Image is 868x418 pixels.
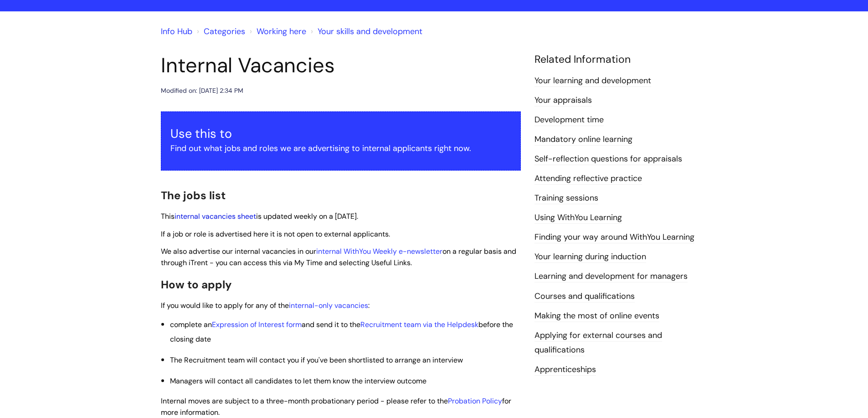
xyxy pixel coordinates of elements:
a: Using WithYou Learning [534,212,622,224]
a: Finding your way around WithYou Learning [534,232,694,243]
a: Your learning during induction [534,251,646,263]
a: Info Hub [161,26,192,37]
a: Learning and development for managers [534,271,688,282]
span: complete an [170,320,212,329]
span: We also advertise our internal vacancies in our on a regular basis and through iTrent - you can a... [161,247,516,267]
span: The jobs list [161,188,226,202]
a: Apprenticeships [534,364,596,376]
span: How to apply [161,277,232,292]
span: Managers will contact all candidates to let them know the interview outcome [170,376,426,386]
a: Probation Policy [448,396,502,406]
a: Applying for external courses and qualifications [534,330,662,356]
span: nternal moves are subject to a three-month probationary period - please refer to the for more inf... [161,396,511,417]
a: Working here [257,26,306,37]
a: Your skills and development [318,26,422,37]
li: Your skills and development [308,24,422,39]
a: Training sessions [534,192,598,204]
li: Working here [247,24,306,39]
a: Attending reflective practice [534,173,642,185]
span: and send it to the before the c [170,320,513,344]
h4: Related Information [534,53,708,66]
div: Modified on: [DATE] 2:34 PM [161,85,243,96]
span: The Recruitment team will contact you if you've been shortlisted to arrange an interview [170,355,463,365]
a: Recruitment team via the Helpdesk [360,320,478,329]
a: internal-only vacancies [289,301,368,310]
span: If a job or role is advertised here it is not open to external applicants. [161,229,390,239]
span: losing date [174,334,211,344]
p: Find out what jobs and roles we are advertising to internal applicants right now. [170,141,511,156]
h3: Use this to [170,126,511,141]
a: Categories [204,26,245,37]
a: Self-reflection questions for appraisals [534,153,682,165]
span: I [161,396,511,417]
a: Mandatory online learning [534,134,632,146]
a: internal WithYou Weekly e-newsletter [316,247,442,256]
h1: Internal Vacancies [161,53,521,78]
li: Solution home [195,24,245,39]
a: Making the most of online events [534,310,659,322]
a: Your learning and development [534,75,651,87]
span: If you would like to apply for any of the : [161,301,370,310]
span: This is updated weekly on a [DATE]. [161,212,358,221]
a: Courses and qualifications [534,291,635,302]
a: Expression of Interest form [212,320,302,329]
a: Development time [534,114,604,126]
a: Your appraisals [534,95,592,106]
a: internal vacancies sheet [175,212,256,221]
